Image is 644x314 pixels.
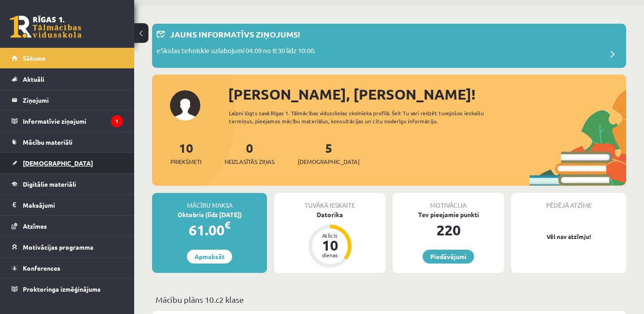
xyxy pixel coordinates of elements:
legend: Maksājumi [23,195,123,215]
div: Tuvākā ieskaite [274,193,386,210]
div: Tev pieejamie punkti [393,210,504,219]
a: 10Priekšmeti [170,140,201,166]
span: Priekšmeti [170,157,201,166]
div: Oktobris (līdz [DATE]) [152,210,267,219]
p: Vēl nav atzīmju! [516,232,622,241]
div: dienas [317,252,343,258]
a: Motivācijas programma [12,237,123,257]
a: Apmaksāt [187,250,232,264]
i: 1 [111,115,123,127]
div: [PERSON_NAME], [PERSON_NAME]! [228,84,626,105]
span: Mācību materiāli [23,138,72,146]
span: Sākums [23,54,46,62]
legend: Informatīvie ziņojumi [23,111,123,131]
div: Mācību maksa [152,193,267,210]
a: Sākums [12,48,123,68]
div: Laipni lūgts savā Rīgas 1. Tālmācības vidusskolas skolnieka profilā. Šeit Tu vari redzēt tuvojošo... [229,109,513,125]
div: Atlicis [317,233,343,238]
span: Digitālie materiāli [23,180,76,188]
span: Aktuāli [23,75,44,83]
span: Atzīmes [23,222,47,230]
a: Maksājumi [12,195,123,215]
div: 61.00 [152,219,267,241]
p: Jauns informatīvs ziņojums! [170,28,300,40]
a: Konferences [12,258,123,278]
span: [DEMOGRAPHIC_DATA] [298,157,360,166]
div: Datorika [274,210,386,219]
div: 10 [317,238,343,252]
a: Datorika Atlicis 10 dienas [274,210,386,269]
a: Piedāvājumi [423,250,474,264]
a: Digitālie materiāli [12,174,123,194]
a: 5[DEMOGRAPHIC_DATA] [298,140,360,166]
span: [DEMOGRAPHIC_DATA] [23,159,93,167]
span: € [225,218,230,231]
div: 220 [393,219,504,241]
div: Pēdējā atzīme [511,193,626,210]
legend: Ziņojumi [23,90,123,110]
div: Motivācija [393,193,504,210]
p: Mācību plāns 10.c2 klase [156,293,623,306]
p: eSkolas tehniskie uzlabojumi 04.09 no 8:30 līdz 10:00. [157,46,316,58]
a: Proktoringa izmēģinājums [12,279,123,299]
a: Ziņojumi [12,90,123,110]
a: Mācību materiāli [12,132,123,152]
span: Proktoringa izmēģinājums [23,285,101,293]
a: Jauns informatīvs ziņojums! eSkolas tehniskie uzlabojumi 04.09 no 8:30 līdz 10:00. [157,28,622,63]
span: Neizlasītās ziņas [225,157,275,166]
a: Atzīmes [12,216,123,236]
span: Motivācijas programma [23,243,93,251]
a: Rīgas 1. Tālmācības vidusskola [10,16,81,38]
a: [DEMOGRAPHIC_DATA] [12,153,123,173]
a: Informatīvie ziņojumi1 [12,111,123,131]
a: Aktuāli [12,69,123,89]
a: 0Neizlasītās ziņas [225,140,275,166]
span: Konferences [23,264,60,272]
